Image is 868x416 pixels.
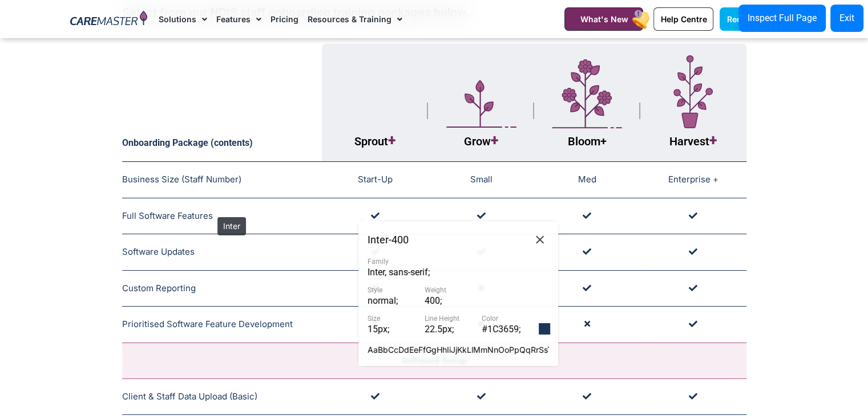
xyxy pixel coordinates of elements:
a: What's New [564,7,643,31]
button: Inspect Full Page [738,5,826,32]
span: Inter, sans-serif ; [368,267,430,278]
button: Exit [830,5,863,32]
span: Sprout [354,134,395,148]
span: #1C3659 ; [482,324,520,335]
span: normal ; [368,295,398,306]
span: What's New [580,14,628,24]
span: 22.5px ; [425,324,454,335]
span: Style [368,287,425,293]
div: Exit [839,11,854,25]
span: Harvest [669,134,717,148]
span: 400 ; [425,295,442,306]
img: Layer_1-5.svg [446,80,516,128]
img: CareMaster Logo [70,11,147,28]
span: Help Centre [660,14,706,24]
td: Small [428,162,534,198]
span: Software Setup [402,355,467,366]
span: + [600,134,607,148]
td: Client & Staff Data Upload (Basic) [122,378,322,415]
div: AaBbCcDdEeFfGgHhIiJjKkLlMmNnOoPpQqRrSsTtUuVvWwXxYyZz [368,344,549,357]
span: Weight [425,287,482,293]
span: Size [368,315,425,322]
span: Grow [464,134,498,148]
img: Layer_1-4-1.svg [552,59,622,129]
td: Med [534,162,640,198]
span: Inter - 400 [368,235,409,245]
a: Request a Demo [720,7,797,31]
td: Prioritised Software Feature Development [122,307,322,343]
span: + [491,132,498,149]
div: Inspect Full Page [748,11,817,25]
span: Color [482,315,539,322]
th: Onboarding Package (contents) [122,44,322,162]
span: Business Size (Staff Number) [122,174,241,185]
span: + [388,132,395,149]
span: Bloom [568,134,607,148]
span: Full Software Features [122,210,213,221]
span: Line Height [425,315,482,322]
span: Family [368,258,549,265]
img: Layer_1-7-1.svg [673,55,713,128]
span: Request a Demo [726,14,790,24]
span: 15px ; [368,324,389,335]
td: Start-Up [322,162,428,198]
a: Help Centre [653,7,713,31]
td: Enterprise + [640,162,746,198]
td: Custom Reporting [122,270,322,307]
span: + [709,132,717,149]
div: Inter [217,217,246,235]
td: Software Updates [122,234,322,271]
